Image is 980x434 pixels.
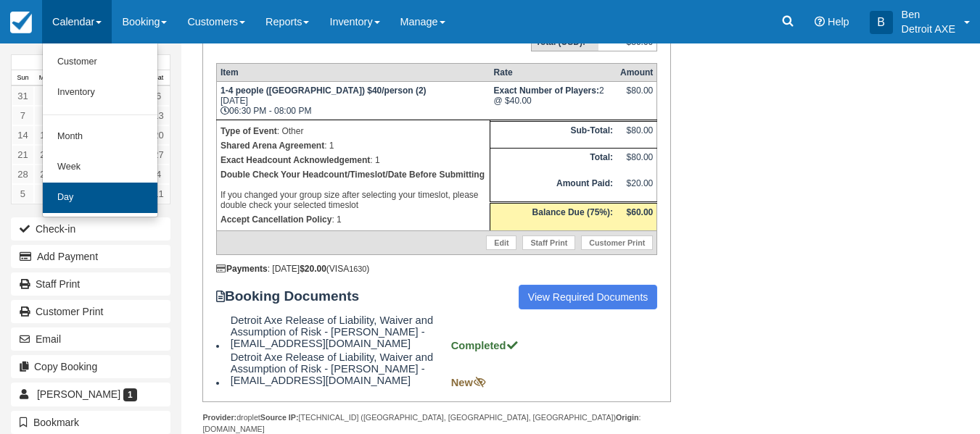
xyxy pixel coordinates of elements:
a: 22 [34,145,57,164]
td: [DATE] 06:30 PM - 08:00 PM [216,82,490,120]
a: 20 [147,125,170,145]
div: : [DATE] (VISA ) [216,264,657,274]
th: Sub-Total: [490,121,617,149]
th: Sat [147,70,170,86]
th: Total: [490,149,617,175]
p: Detroit AXE [902,22,955,36]
td: $20.00 [617,175,657,202]
a: [PERSON_NAME] 1 [11,383,170,406]
strong: Completed [451,340,519,351]
strong: 1-4 people ([GEOGRAPHIC_DATA]) $40/person (2) [221,85,427,96]
p: : 1 [221,138,486,153]
button: Bookmark [11,411,170,434]
p: : 1 [221,153,486,167]
button: Check-in [11,217,170,241]
button: Email [11,327,170,351]
strong: Exact Number of Players [494,85,599,96]
a: Day [43,183,157,213]
div: droplet [TECHNICAL_ID] ([GEOGRAPHIC_DATA], [GEOGRAPHIC_DATA], [GEOGRAPHIC_DATA]) : [DOMAIN_NAME] [202,412,671,434]
strong: Source IP: [260,413,299,422]
div: $80.00 [620,85,653,107]
strong: Accept Cancellation Policy [221,214,332,225]
strong: Booking Documents [216,288,373,304]
strong: $60.00 [627,207,654,217]
a: 27 [147,145,170,164]
a: Edit [486,235,516,250]
td: $80.00 [617,149,657,175]
a: 13 [147,106,170,125]
strong: Origin [616,413,638,422]
th: Item [216,64,490,82]
th: Sun [12,70,34,86]
strong: Shared Arena Agreement [221,141,324,151]
a: 14 [12,125,34,145]
a: Month [43,122,157,152]
a: Customer [43,47,157,78]
span: Detroit Axe Release of Liability, Waiver and Assumption of Risk - [PERSON_NAME] - [EMAIL_ADDRESS]... [231,351,448,386]
a: 1 [34,86,57,106]
a: 6 [34,184,57,204]
p: : 1 [221,212,486,227]
a: 11 [147,184,170,204]
b: Double Check Your Headcount/Timeslot/Date Before Submitting [221,170,485,180]
img: checkfront-main-nav-mini-logo.png [10,12,32,33]
a: 29 [34,164,57,184]
a: 4 [147,164,170,184]
strong: Payments [216,264,268,274]
a: 6 [147,86,170,106]
p: : Other [221,124,486,138]
span: 1 [123,388,137,401]
i: Help [815,17,825,27]
td: $80.00 [617,121,657,149]
a: 31 [12,86,34,106]
strong: $20.00 [300,264,326,274]
a: 8 [34,106,57,125]
a: 28 [12,164,34,184]
a: Week [43,152,157,183]
a: Customer Print [581,235,653,250]
button: Copy Booking [11,355,170,378]
th: Rate [490,64,617,82]
a: 15 [34,125,57,145]
p: Ben [902,7,955,22]
a: View Required Documents [519,285,658,309]
span: Detroit Axe Release of Liability, Waiver and Assumption of Risk - [PERSON_NAME] - [EMAIL_ADDRESS]... [231,314,448,349]
strong: Type of Event [221,126,277,136]
span: Help [828,16,849,28]
a: Inventory [43,78,157,108]
button: Add Payment [11,245,170,268]
a: 5 [12,184,34,204]
small: 1630 [349,264,366,273]
strong: Exact Headcount Acknowledgement [221,155,370,165]
strong: Provider: [202,413,236,422]
div: B [870,11,893,34]
ul: Calendar [42,43,158,217]
a: 7 [12,106,34,125]
th: Mon [34,70,57,86]
a: Customer Print [11,300,170,323]
th: Amount [617,64,657,82]
span: [PERSON_NAME] [37,388,120,400]
a: 21 [12,145,34,164]
th: Balance Due (75%): [490,203,617,231]
p: If you changed your group size after selecting your timeslot, please double check your selected t... [221,167,486,212]
a: Staff Print [522,235,575,250]
strong: New [451,377,486,388]
td: 2 @ $40.00 [490,82,617,120]
th: Amount Paid: [490,175,617,202]
a: Staff Print [11,272,170,296]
